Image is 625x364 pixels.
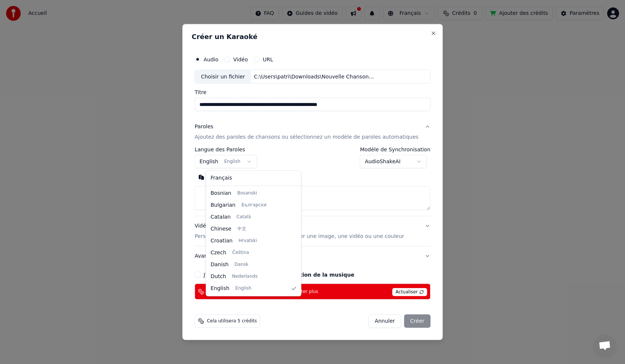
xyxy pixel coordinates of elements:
[211,225,231,233] span: Chinese
[211,285,230,292] span: English
[211,249,226,257] span: Czech
[211,273,226,280] span: Dutch
[211,202,235,209] span: Bulgarian
[211,190,231,197] span: Bosnian
[238,238,257,244] span: Hrvatski
[211,237,233,245] span: Croatian
[211,174,232,182] span: Français
[237,226,246,232] span: 中文
[234,262,248,268] span: Dansk
[237,190,257,196] span: Bosanski
[232,250,249,256] span: Čeština
[211,213,231,221] span: Catalan
[211,261,228,268] span: Danish
[241,202,266,208] span: Български
[232,274,257,280] span: Nederlands
[237,214,251,220] span: Català
[235,286,251,291] span: English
